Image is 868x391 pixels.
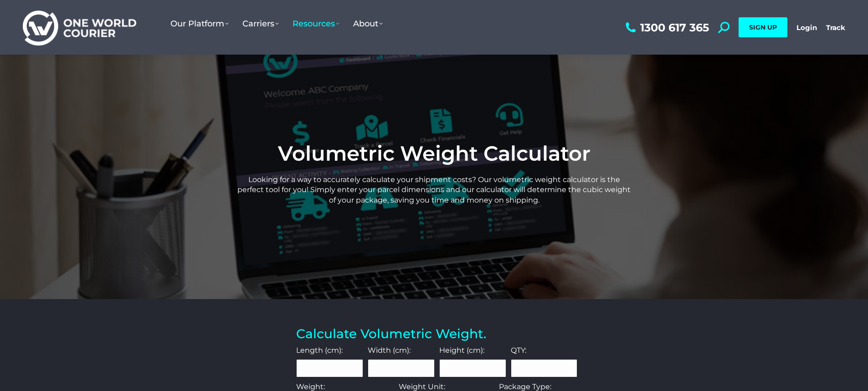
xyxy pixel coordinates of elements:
[164,10,236,38] a: Our Platform
[293,19,339,29] span: Resources
[826,23,845,32] a: Track
[796,23,817,32] a: Login
[511,345,526,355] label: QTY:
[236,141,632,166] h1: Volumetric Weight Calculator
[236,10,286,38] a: Carriers
[170,19,229,29] span: Our Platform
[368,345,411,355] label: Width (cm):
[242,19,279,29] span: Carriers
[353,19,383,29] span: About
[439,345,484,355] label: Height (cm):
[739,17,787,37] a: SIGN UP
[286,10,346,38] a: Resources
[23,9,136,46] img: One World Courier
[296,326,577,342] h3: Calculate Volumetric Weight.
[296,345,343,355] label: Length (cm):
[749,23,777,31] span: SIGN UP
[236,175,632,205] p: Looking for a way to accurately calculate your shipment costs? Our volumetric weight calculator i...
[623,22,709,33] a: 1300 617 365
[346,10,390,38] a: About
